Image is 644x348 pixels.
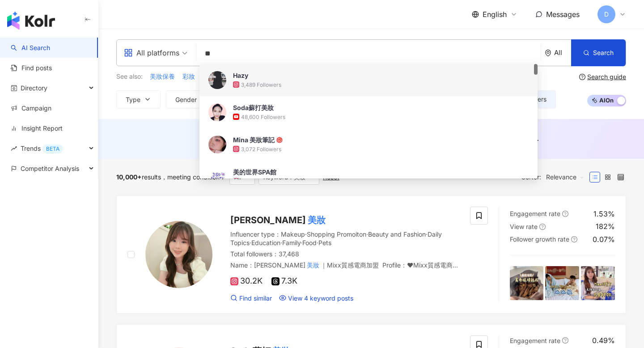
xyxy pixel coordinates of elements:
[233,103,274,112] div: Soda蘇打美妝
[116,173,142,181] span: 10,000+
[208,136,226,153] img: KOL Avatar
[366,230,368,238] span: ·
[571,236,577,242] span: question-circle
[241,145,281,153] div: 3,072 Followers
[150,72,175,81] span: 美妝保養
[42,144,63,153] div: BETA
[307,230,366,238] span: Shopping Promoiton
[579,74,585,80] span: question-circle
[305,230,307,238] span: ·
[554,49,571,56] div: All
[124,46,179,60] div: All platforms
[581,266,615,300] img: post-image
[280,239,282,246] span: ·
[161,173,226,181] span: meeting condition ：
[254,261,305,269] span: [PERSON_NAME]
[571,39,626,66] button: Search
[368,230,426,238] span: Beauty and Fashion
[510,223,538,230] span: View rate
[11,104,51,113] a: Campaign
[521,170,589,184] div: Sorter:
[21,78,47,98] span: Directory
[241,113,285,121] div: 48,600 Followers
[321,261,379,269] span: ｜Mixx質感電商加盟
[208,168,226,186] img: KOL Avatar
[233,136,275,144] div: Mina 美妝筆記
[230,230,442,247] span: Daily Topics
[592,335,615,345] div: 0.49%
[230,250,459,259] div: Total followers ： 37,468
[596,221,615,231] div: 182%
[145,221,212,288] img: KOL Avatar
[305,260,321,270] mark: 美妝
[562,211,568,217] span: question-circle
[593,49,614,56] span: Search
[545,266,579,300] img: post-image
[21,138,63,158] span: Trends
[539,224,546,230] span: question-circle
[208,71,226,89] img: KOL Avatar
[281,230,305,238] span: Makeup
[230,294,272,303] a: Find similar
[301,239,302,246] span: ·
[182,72,195,81] span: 彩妝
[7,12,55,30] img: logo
[116,195,626,314] a: KOL Avatar[PERSON_NAME]美妝Influencer type：Makeup·Shopping Promoiton·Beauty and Fashion·Daily Topic...
[124,48,133,57] span: appstore
[510,266,544,300] img: post-image
[208,103,226,121] img: KOL Avatar
[230,230,459,247] div: Influencer type ：
[230,276,263,286] span: 30.2K
[257,268,272,279] mark: 美妝
[587,73,626,81] div: Search guide
[604,9,609,19] span: D
[241,81,281,89] div: 3,489 Followers
[230,261,379,269] span: Name ：
[510,337,560,344] span: Engagement rate
[233,71,248,80] div: Hazy
[21,158,79,178] span: Competitor Analysis
[175,96,197,103] span: Gender
[116,72,143,81] span: See also:
[126,96,140,103] span: Type
[182,72,195,81] button: 彩妝
[11,145,17,152] span: rise
[593,209,615,219] div: 1.53%
[233,168,276,177] div: 美的世界SPA館
[239,294,272,303] span: Find similar
[250,239,251,246] span: ·
[166,90,217,108] button: Gender
[302,239,317,246] span: Food
[116,174,161,181] div: results
[593,234,615,244] div: 0.07%
[11,64,52,72] a: Find posts
[116,90,161,108] button: Type
[282,239,301,246] span: Family
[251,239,280,246] span: Education
[279,294,353,303] a: View 4 keyword posts
[546,10,580,19] span: Messages
[510,235,569,243] span: Follower growth rate
[241,178,279,185] div: 2,116 Followers
[271,276,297,286] span: 7.3K
[230,215,306,225] span: [PERSON_NAME]
[149,72,175,81] button: 美妝保養
[11,43,50,52] a: searchAI Search
[306,213,327,227] mark: 美妝
[510,210,560,217] span: Engagement rate
[546,170,585,184] span: Relevance
[545,50,551,56] span: environment
[483,9,507,19] span: English
[562,337,568,344] span: question-circle
[11,124,63,133] a: Insight Report
[317,239,318,246] span: ·
[288,294,353,303] span: View 4 keyword posts
[318,239,331,246] span: Pets
[426,230,428,238] span: ·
